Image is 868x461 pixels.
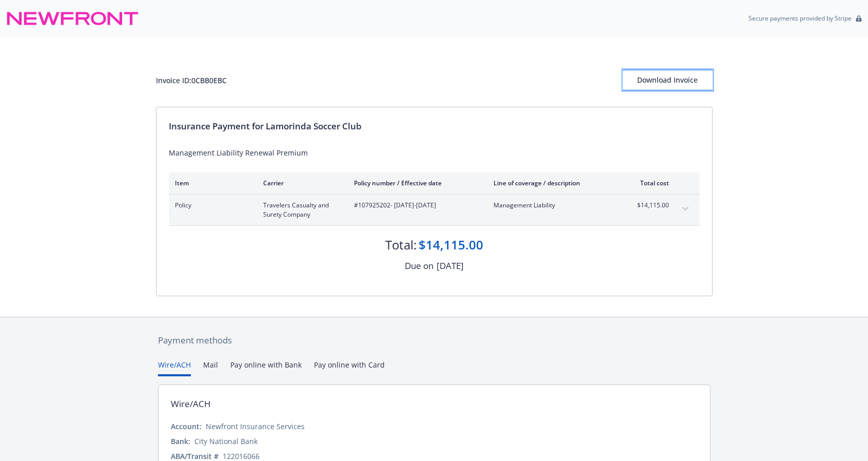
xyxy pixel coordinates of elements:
button: Wire/ACH [158,359,191,376]
div: Account: [171,421,202,432]
div: PolicyTravelers Casualty and Surety Company#107925202- [DATE]-[DATE]Management Liability$14,115.0... [169,195,700,225]
span: Travelers Casualty and Surety Company [263,201,338,219]
div: Bank: [171,436,190,447]
div: Item [175,179,247,187]
div: Line of coverage / description [494,179,614,187]
button: expand content [677,201,694,217]
div: Insurance Payment for Lamorinda Soccer Club [169,120,700,133]
div: Carrier [263,179,338,187]
div: Payment methods [158,334,711,347]
span: Management Liability [494,201,614,210]
div: Total cost [630,179,669,187]
button: Pay online with Card [314,359,385,376]
div: [DATE] [437,259,464,273]
span: #107925202 - [DATE]-[DATE] [354,201,477,210]
div: Wire/ACH [171,397,211,411]
div: Download Invoice [623,70,713,90]
span: $14,115.00 [630,201,669,210]
p: Secure payments provided by Stripe [748,14,852,23]
button: Download Invoice [623,70,713,90]
span: Policy [175,201,247,210]
button: Mail [203,359,218,376]
div: Total: [385,236,417,254]
div: Policy number / Effective date [354,179,477,187]
div: Due on [405,259,433,273]
div: Newfront Insurance Services [206,421,305,432]
div: $14,115.00 [419,236,483,254]
div: Invoice ID: 0CBB0EBC [156,75,227,86]
div: Management Liability Renewal Premium [169,147,700,158]
button: Pay online with Bank [230,359,302,376]
div: City National Bank [194,436,258,447]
